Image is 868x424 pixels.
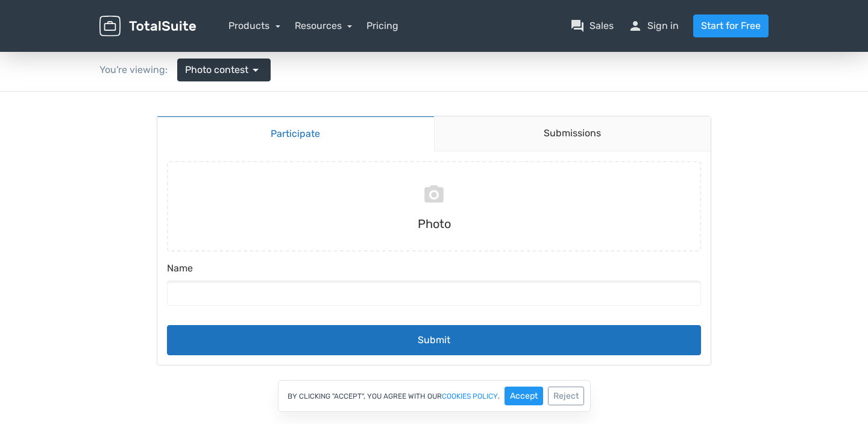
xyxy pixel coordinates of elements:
[505,387,543,405] button: Accept
[167,233,701,264] button: Submit
[278,380,591,412] div: By clicking "Accept", you agree with our .
[548,387,584,405] button: Reject
[157,24,434,60] a: Participate
[442,393,498,400] a: cookies policy
[570,19,614,33] a: question_answerSales
[228,20,280,31] a: Products
[570,19,585,33] span: question_answer
[167,169,701,189] label: Name
[99,63,177,77] div: You're viewing:
[366,19,398,33] a: Pricing
[434,25,711,60] a: Submissions
[628,19,679,33] a: personSign in
[248,63,263,77] span: arrow_drop_down
[185,63,248,77] span: Photo contest
[693,14,769,37] a: Start for Free
[295,20,353,31] a: Resources
[628,19,643,33] span: person
[99,16,196,37] img: TotalSuite for WordPress
[177,59,271,81] a: Photo contest arrow_drop_down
